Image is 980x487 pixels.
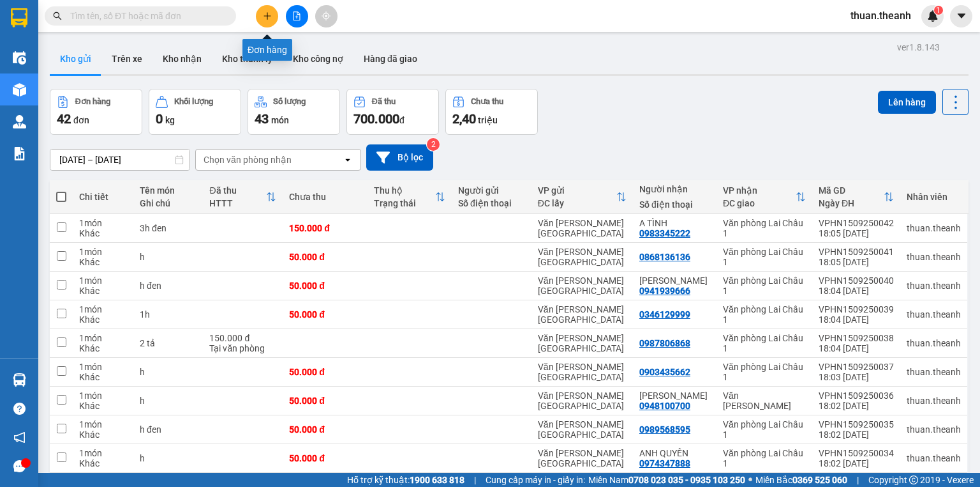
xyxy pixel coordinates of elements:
[897,40,940,54] div: ver 1.8.143
[209,185,266,196] div: Đã thu
[819,401,894,411] div: 18:02 [DATE]
[353,43,427,74] button: Hàng đã giao
[909,475,918,484] span: copyright
[13,373,26,387] img: warehouse-icon
[410,475,464,485] strong: 1900 633 818
[639,390,710,401] div: CHỊ LINH
[819,448,894,458] div: VPHN1509250034
[819,257,894,267] div: 18:05 [DATE]
[140,424,197,435] div: h đen
[140,281,197,291] div: h đen
[538,275,627,296] div: Văn [PERSON_NAME][GEOGRAPHIC_DATA]
[857,473,859,487] span: |
[819,185,884,196] div: Mã GD
[367,180,452,214] th: Toggle SortBy
[289,223,360,233] div: 150.000 đ
[283,43,353,74] button: Kho công nợ
[256,5,278,27] button: plus
[723,304,806,325] div: Văn phòng Lai Châu 1
[149,89,241,135] button: Khối lượng0kg
[452,111,476,127] span: 2,40
[50,150,189,170] input: Select a date range.
[11,8,27,27] img: logo-vxr
[538,390,627,411] div: Văn [PERSON_NAME][GEOGRAPHIC_DATA]
[819,275,894,286] div: VPHN1509250040
[289,453,360,463] div: 50.000 đ
[819,286,894,296] div: 18:04 [DATE]
[907,309,961,320] div: thuan.theanh
[907,396,961,406] div: thuan.theanh
[723,419,806,440] div: Văn phòng Lai Châu 1
[13,403,26,415] span: question-circle
[639,458,690,468] div: 0974347888
[748,477,752,483] span: ⚪️
[399,115,405,125] span: đ
[878,91,936,114] button: Lên hàng
[471,97,503,106] div: Chưa thu
[347,473,464,487] span: Hỗ trợ kỹ thuật:
[366,144,433,171] button: Bộ lọc
[538,419,627,440] div: Văn [PERSON_NAME][GEOGRAPHIC_DATA]
[538,218,627,238] div: Văn [PERSON_NAME][GEOGRAPHIC_DATA]
[723,333,806,353] div: Văn phòng Lai Châu 1
[723,390,806,411] div: Văn [PERSON_NAME]
[289,367,360,377] div: 50.000 đ
[322,12,330,20] span: aim
[588,473,745,487] span: Miền Nam
[79,372,127,382] div: Khác
[209,343,276,353] div: Tại văn phòng
[204,153,292,166] div: Chọn văn phòng nhận
[75,97,110,106] div: Đơn hàng
[79,429,127,440] div: Khác
[538,448,627,468] div: Văn [PERSON_NAME][GEOGRAPHIC_DATA]
[723,362,806,382] div: Văn phòng Lai Châu 1
[538,304,627,325] div: Văn [PERSON_NAME][GEOGRAPHIC_DATA]
[374,185,435,196] div: Thu hộ
[755,473,847,487] span: Miền Bắc
[13,460,26,472] span: message
[209,333,276,343] div: 150.000 đ
[156,111,163,127] span: 0
[474,473,476,487] span: |
[723,218,806,238] div: Văn phòng Lai Châu 1
[289,396,360,406] div: 50.000 đ
[639,228,690,238] div: 0983345222
[289,281,360,291] div: 50.000 đ
[50,43,101,74] button: Kho gửi
[538,185,616,196] div: VP gửi
[927,10,939,22] img: icon-new-feature
[427,138,440,151] sup: 2
[458,198,525,208] div: Số điện thoại
[538,247,627,267] div: Văn [PERSON_NAME][GEOGRAPHIC_DATA]
[79,257,127,267] div: Khác
[819,458,894,468] div: 18:02 [DATE]
[315,5,338,27] button: aim
[73,115,89,125] span: đơn
[79,247,127,257] div: 1 món
[538,198,616,208] div: ĐC lấy
[486,473,585,487] span: Cung cấp máy in - giấy in:
[140,185,197,196] div: Tên món
[907,252,961,262] div: thuan.theanh
[723,185,796,196] div: VP nhận
[819,362,894,372] div: VPHN1509250037
[639,367,690,377] div: 0903435662
[353,111,399,127] span: 700.000
[70,9,221,23] input: Tìm tên, số ĐT hoặc mã đơn
[639,199,710,210] div: Số điện thoại
[346,89,439,135] button: Đã thu700.000đ
[289,252,360,262] div: 50.000 đ
[57,111,71,127] span: 42
[79,218,127,228] div: 1 món
[819,429,894,440] div: 18:02 [DATE]
[140,338,197,348] div: 2 tả
[13,147,26,160] img: solution-icon
[271,115,289,125] span: món
[273,97,306,106] div: Số lượng
[13,431,26,444] span: notification
[289,309,360,320] div: 50.000 đ
[956,10,967,22] span: caret-down
[374,198,435,208] div: Trạng thái
[819,390,894,401] div: VPHN1509250036
[79,448,127,458] div: 1 món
